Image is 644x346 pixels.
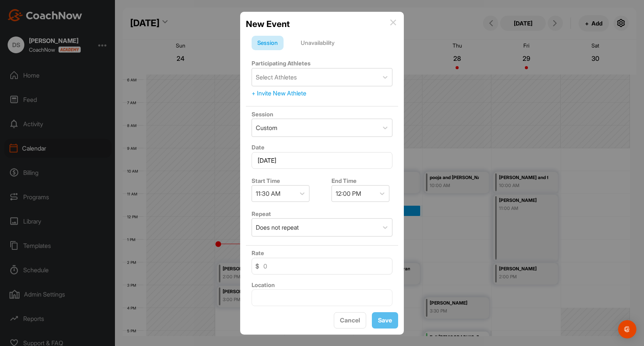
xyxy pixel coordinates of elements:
[246,17,290,30] h2: New Event
[256,73,297,82] div: Select Athletes
[252,89,392,98] div: + Invite New Athlete
[295,36,340,50] div: Unavailability
[252,144,265,151] label: Date
[336,189,361,198] div: 12:00 PM
[256,223,299,232] div: Does not repeat
[256,189,281,198] div: 11:30 AM
[390,19,396,25] img: info
[252,177,280,184] label: Start Time
[252,111,273,118] label: Session
[372,312,398,329] button: Save
[332,177,357,184] label: End Time
[252,258,392,275] input: 0
[252,152,392,169] input: Select Date
[252,60,311,67] label: Participating Athletes
[252,36,284,50] div: Session
[255,262,259,271] span: $
[252,249,264,257] label: Rate
[334,312,366,329] button: Cancel
[252,281,275,289] label: Location
[618,320,636,338] div: Open Intercom Messenger
[252,210,271,217] label: Repeat
[256,123,277,132] div: Custom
